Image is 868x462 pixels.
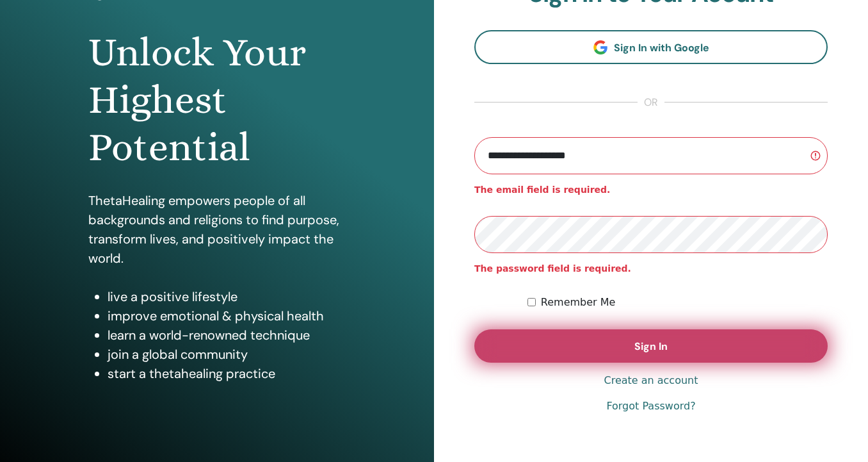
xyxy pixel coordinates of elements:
h1: Unlock Your Highest Potential [88,29,346,172]
a: Sign In with Google [474,30,828,64]
p: ThetaHealing empowers people of all backgrounds and religions to find purpose, transform lives, a... [88,191,346,268]
strong: The password field is required. [474,263,631,274]
li: start a thetahealing practice [108,364,346,383]
li: improve emotional & physical health [108,306,346,326]
a: Create an account [604,373,698,388]
span: Sign In [634,340,668,353]
strong: The email field is required. [474,185,610,195]
div: Keep me authenticated indefinitely or until I manually logout [527,295,828,310]
span: Sign In with Google [614,41,709,54]
a: Forgot Password? [606,399,695,414]
span: or [638,95,664,110]
label: Remember Me [541,295,616,310]
button: Sign In [474,329,828,363]
li: learn a world-renowned technique [108,326,346,345]
li: live a positive lifestyle [108,287,346,306]
li: join a global community [108,345,346,364]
